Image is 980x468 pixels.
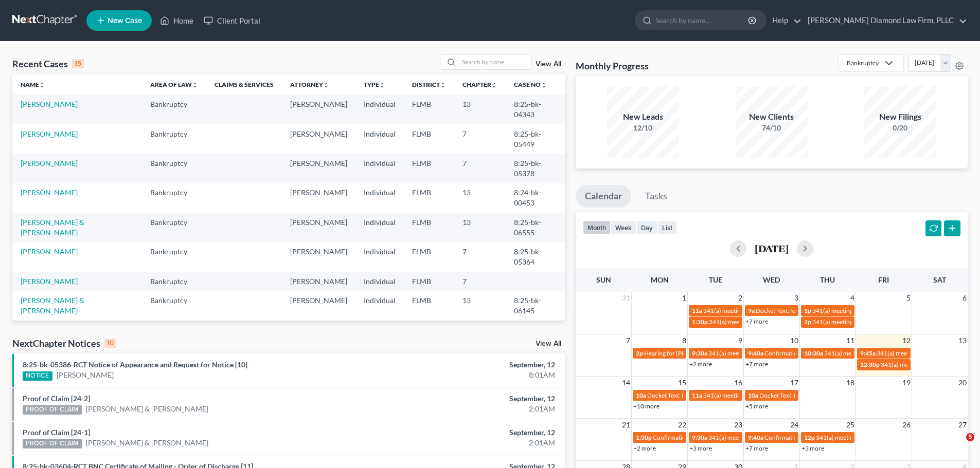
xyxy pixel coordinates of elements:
[957,419,968,431] span: 27
[150,81,198,88] a: Area of Lawunfold_more
[745,444,768,452] a: +7 more
[636,391,646,399] span: 10a
[745,402,768,410] a: +5 more
[877,349,976,357] span: 341(a) meeting for [PERSON_NAME]
[633,444,656,452] a: +2 more
[709,275,722,284] span: Tue
[282,154,355,183] td: [PERSON_NAME]
[454,213,506,242] td: 13
[596,275,611,284] span: Sun
[282,291,355,320] td: [PERSON_NAME]
[901,377,912,389] span: 19
[323,82,329,88] i: unfold_more
[21,218,84,237] a: [PERSON_NAME] & [PERSON_NAME]
[644,349,724,357] span: Hearing for [PERSON_NAME]
[708,349,808,357] span: 341(a) meeting for [PERSON_NAME]
[355,321,404,350] td: Individual
[21,296,84,315] a: [PERSON_NAME] & [PERSON_NAME]
[804,318,811,326] span: 2p
[860,349,876,357] span: 9:45a
[748,434,763,441] span: 9:40a
[142,154,206,183] td: Bankruptcy
[72,59,84,68] div: 15
[789,419,799,431] span: 24
[412,81,446,88] a: Districtunfold_more
[901,419,912,431] span: 26
[957,377,968,389] span: 20
[23,371,52,381] div: NOTICE
[651,275,669,284] span: Mon
[621,292,631,304] span: 31
[384,427,555,438] div: September, 12
[789,377,799,389] span: 17
[966,433,974,441] span: 5
[737,292,743,304] span: 2
[506,213,565,242] td: 8:25-bk-06555
[804,349,823,357] span: 10:30a
[355,124,404,154] td: Individual
[379,82,385,88] i: unfold_more
[155,11,199,30] a: Home
[142,213,206,242] td: Bankruptcy
[355,154,404,183] td: Individual
[703,391,803,399] span: 341(a) meeting for [PERSON_NAME]
[737,334,743,347] span: 9
[677,419,687,431] span: 22
[491,82,497,88] i: unfold_more
[454,291,506,320] td: 13
[636,434,652,441] span: 1:30p
[653,434,770,441] span: Confirmation hearing for [PERSON_NAME]
[282,272,355,291] td: [PERSON_NAME]
[23,405,82,415] div: PROOF OF CLAIM
[142,124,206,154] td: Bankruptcy
[404,95,454,124] td: FLMB
[655,11,750,30] input: Search by name...
[764,434,882,441] span: Confirmation Hearing for [PERSON_NAME]
[689,360,712,368] a: +2 more
[142,242,206,271] td: Bankruptcy
[709,318,808,326] span: 341(a) meeting for [PERSON_NAME]
[736,111,808,123] div: New Clients
[961,292,968,304] span: 6
[633,402,660,410] a: +10 more
[282,242,355,271] td: [PERSON_NAME]
[384,370,555,380] div: 8:01AM
[681,334,687,347] span: 8
[812,318,912,326] span: 341(a) meeting for [PERSON_NAME]
[404,124,454,154] td: FLMB
[824,349,923,357] span: 341(a) meeting for [PERSON_NAME]
[647,391,844,399] span: Docket Text: for [PERSON_NAME] St [PERSON_NAME] [PERSON_NAME]
[812,307,912,314] span: 341(a) meeting for [PERSON_NAME]
[801,444,824,452] a: +3 more
[462,81,497,88] a: Chapterunfold_more
[142,321,206,350] td: Bankruptcy
[793,292,799,304] span: 3
[404,154,454,183] td: FLMB
[506,154,565,183] td: 8:25-bk-05378
[404,291,454,320] td: FLMB
[506,291,565,320] td: 8:25-bk-06145
[355,242,404,271] td: Individual
[878,275,889,284] span: Fri
[23,428,90,437] a: Proof of Claim [24-1]
[57,370,114,380] a: [PERSON_NAME]
[506,321,565,350] td: 3:25-bk-02154
[290,81,329,88] a: Attorneyunfold_more
[459,54,531,69] input: Search by name...
[576,60,649,72] h3: Monthly Progress
[23,360,247,369] a: 8:25-bk-05386-RCT Notice of Appearance and Request for Notice [10]
[748,391,758,399] span: 10a
[607,111,679,123] div: New Leads
[199,11,265,30] a: Client Portal
[845,419,856,431] span: 25
[804,307,811,314] span: 1p
[583,220,611,234] button: month
[681,292,687,304] span: 1
[454,154,506,183] td: 7
[692,318,708,326] span: 1:30p
[636,185,676,208] a: Tasks
[282,95,355,124] td: [PERSON_NAME]
[621,377,631,389] span: 14
[142,183,206,213] td: Bankruptcy
[282,321,355,350] td: [PERSON_NAME]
